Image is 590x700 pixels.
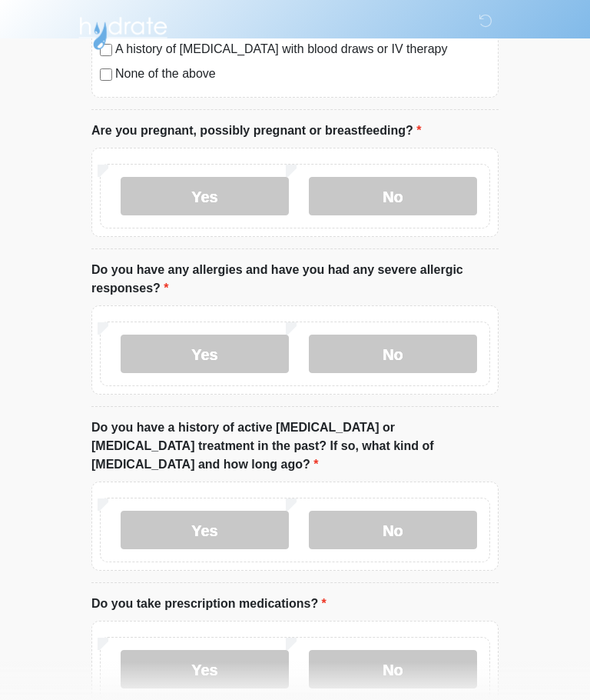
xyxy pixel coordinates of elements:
[121,177,289,215] label: Yes
[309,335,477,373] label: No
[91,595,326,613] label: Do you take prescription medications?
[309,650,477,688] label: No
[121,511,289,549] label: Yes
[121,335,289,373] label: Yes
[309,177,477,215] label: No
[115,65,490,83] label: None of the above
[91,418,499,474] label: Do you have a history of active [MEDICAL_DATA] or [MEDICAL_DATA] treatment in the past? If so, wh...
[91,261,499,298] label: Do you have any allergies and have you had any severe allergic responses?
[91,122,421,140] label: Are you pregnant, possibly pregnant or breastfeeding?
[76,12,170,51] img: Hydrate IV Bar - Arcadia Logo
[121,650,289,688] label: Yes
[309,511,477,549] label: No
[100,68,112,81] input: None of the above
